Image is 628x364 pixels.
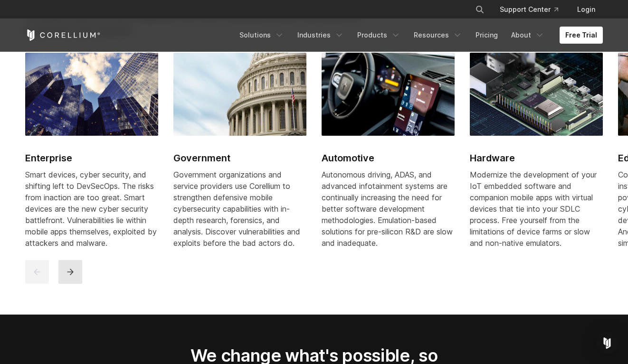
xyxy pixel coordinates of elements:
img: Enterprise [25,53,158,135]
button: next [58,260,82,284]
img: Hardware [470,53,603,135]
div: Government organizations and service providers use Corellium to strengthen defensive mobile cyber... [173,169,306,249]
a: Pricing [470,27,504,44]
h2: Government [173,151,306,165]
button: Search [471,1,488,18]
a: Products [352,27,406,44]
div: Autonomous driving, ADAS, and advanced infotainment systems are continually increasing the need f... [322,169,455,249]
a: Hardware Hardware Modernize the development of your IoT embedded software and companion mobile ap... [470,53,603,260]
div: Open Intercom Messenger [596,332,618,355]
h2: Hardware [470,151,603,165]
div: Navigation Menu [234,27,603,44]
h2: Automotive [322,151,455,165]
img: Government [173,53,306,135]
div: Smart devices, cyber security, and shifting left to DevSecOps. The risks from inaction are too gr... [25,169,158,249]
span: Modernize the development of your IoT embedded software and companion mobile apps with virtual de... [470,170,597,248]
a: About [505,27,550,44]
h2: Enterprise [25,151,158,165]
a: Solutions [234,27,290,44]
a: Resources [408,27,468,44]
div: Navigation Menu [464,1,603,18]
img: Automotive [322,53,455,135]
a: Login [570,1,603,18]
a: Enterprise Enterprise Smart devices, cyber security, and shifting left to DevSecOps. The risks fr... [25,53,158,260]
a: Support Center [492,1,566,18]
a: Industries [292,27,350,44]
button: previous [25,260,49,284]
a: Free Trial [560,27,603,44]
a: Automotive Automotive Autonomous driving, ADAS, and advanced infotainment systems are continually... [322,53,455,260]
a: Corellium Home [25,29,101,41]
a: Government Government Government organizations and service providers use Corellium to strengthen ... [173,53,306,260]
